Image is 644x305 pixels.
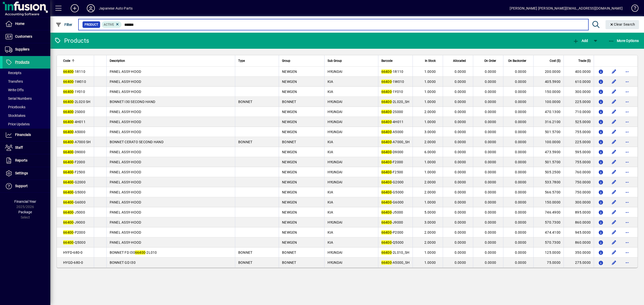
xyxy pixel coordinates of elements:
[381,190,392,194] em: 66400
[623,218,631,226] button: More options
[5,96,32,100] span: Serial Numbers
[3,18,50,30] a: Home
[282,190,297,194] span: NEWGEN
[3,167,50,180] a: Settings
[63,180,73,184] em: 66400
[515,100,527,104] span: 0.0000
[5,79,23,83] span: Transfers
[610,158,618,166] button: Edit
[563,97,594,107] td: 225.0000
[3,77,50,86] a: Transfers
[381,110,403,114] span: -2S000
[563,107,594,117] td: 710.0000
[424,170,436,174] span: 1.0000
[381,120,392,124] em: 66400
[563,77,594,87] td: 610.0000
[610,128,618,136] button: Edit
[63,130,73,134] em: 66400
[282,110,297,114] span: NEWGEN
[623,259,631,267] button: More options
[54,37,89,45] div: Products
[424,180,436,184] span: 2.0000
[533,207,563,217] td: 746.4900
[110,180,141,184] span: PANEL ASSY-HOOD
[328,100,343,104] span: HYUNDAI
[381,70,392,74] em: 66400
[623,148,631,156] button: More options
[485,170,496,174] span: 0.0000
[484,58,496,64] span: On Order
[455,90,466,94] span: 0.0000
[515,160,527,164] span: 0.0000
[550,58,560,64] span: Cost ($)
[328,58,342,64] span: Sub Group
[563,187,594,197] td: 750.0000
[282,70,297,74] span: NEWGEN
[238,140,253,144] span: BONNET
[424,190,436,194] span: 2.0000
[606,20,639,29] button: Clear
[282,170,297,174] span: NEWGEN
[110,200,141,204] span: PANEL ASSY-HOOD
[533,137,563,147] td: 100.0000
[328,58,375,64] div: Sub Group
[381,80,404,84] span: -1W010
[63,200,73,204] em: 66400
[610,208,618,216] button: Edit
[14,199,36,204] span: Financial Year
[610,78,618,86] button: Edit
[3,180,50,192] a: Support
[424,70,436,74] span: 1.0000
[328,120,343,124] span: HYUNDAI
[238,100,253,104] span: BONNET
[455,130,466,134] span: 0.0000
[282,58,321,64] div: Group
[623,78,631,86] button: More options
[83,4,99,13] button: Profile
[381,120,404,124] span: -4H011
[623,98,631,106] button: More options
[381,180,392,184] em: 66400
[63,110,73,114] em: 66400
[515,120,527,124] span: 0.0000
[510,4,623,12] div: [PERSON_NAME] [PERSON_NAME][EMAIL_ADDRESS][DOMAIN_NAME]
[610,259,618,267] button: Edit
[381,150,392,154] em: 66400
[533,197,563,207] td: 150.0000
[455,110,466,114] span: 0.0000
[15,34,32,38] span: Customers
[563,177,594,187] td: 750.0000
[104,23,114,26] span: Active
[610,168,618,176] button: Edit
[623,228,631,236] button: More options
[63,120,86,124] span: -4H011
[563,197,594,207] td: 300.0000
[455,120,466,124] span: 0.0000
[328,110,343,114] span: HYUNDAI
[63,170,73,174] em: 66400
[381,140,410,144] span: -A7000_SH
[3,94,50,103] a: Serial Numbers
[607,36,640,45] button: More Options
[381,200,404,204] span: -G6000
[623,88,631,96] button: More options
[5,105,25,109] span: Pricebooks
[424,80,436,84] span: 1.0000
[533,97,563,107] td: 100.0000
[572,36,589,45] button: Add
[424,160,436,164] span: 1.0000
[282,100,296,104] span: BONNET
[610,148,618,156] button: Edit
[533,77,563,87] td: 405.5900
[533,107,563,117] td: 470.1300
[623,238,631,246] button: More options
[563,157,594,167] td: 755.0000
[381,58,392,64] span: Barcode
[15,47,29,51] span: Suppliers
[446,58,470,64] div: Allocated
[623,208,631,216] button: More options
[610,248,618,257] button: Edit
[282,130,297,134] span: NEWGEN
[533,147,563,157] td: 473.5900
[63,210,73,214] em: 66400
